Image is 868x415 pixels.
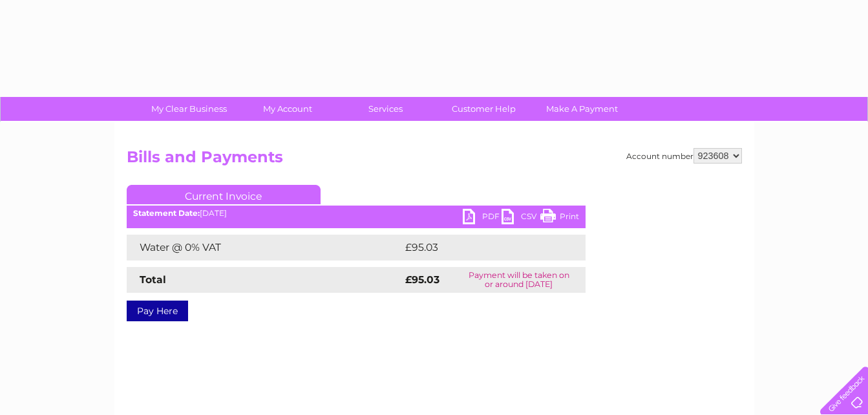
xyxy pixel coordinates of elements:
td: £95.03 [402,235,560,261]
a: Customer Help [430,97,537,121]
h2: Bills and Payments [127,148,742,173]
a: Print [540,209,579,228]
strong: Total [140,273,166,286]
strong: £95.03 [405,273,439,286]
a: Current Invoice [127,185,321,204]
td: Water @ 0% VAT [127,235,402,261]
div: Account number [626,148,742,164]
b: Statement Date: [133,208,200,218]
a: My Clear Business [136,97,242,121]
a: CSV [502,209,540,228]
a: My Account [234,97,341,121]
a: Pay Here [127,301,188,321]
a: PDF [463,209,502,228]
div: [DATE] [127,209,586,218]
a: Make A Payment [529,97,635,121]
td: Payment will be taken on or around [DATE] [452,267,586,293]
a: Services [332,97,439,121]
